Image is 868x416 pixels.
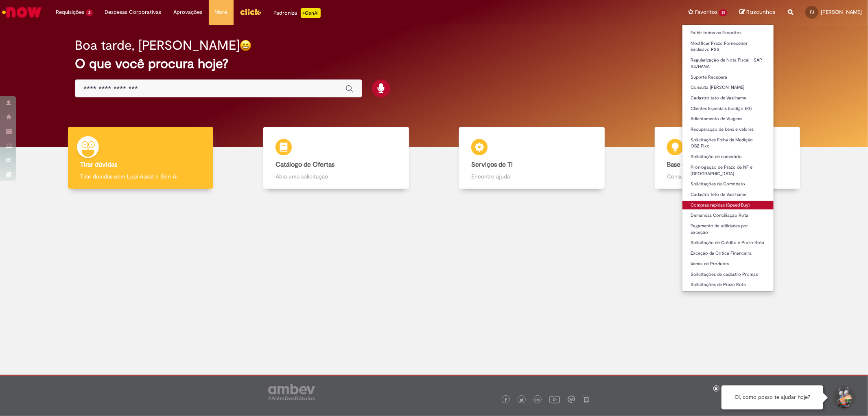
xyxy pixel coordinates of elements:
img: logo_footer_youtube.png [549,394,560,405]
a: Rascunhos [739,9,776,16]
a: Base de Conhecimento Consulte e aprenda [630,127,825,189]
p: Abra uma solicitação [275,172,396,180]
img: logo_footer_ambev_rotulo_gray.png [268,384,315,400]
a: Pagamento de utilidades por exceção [682,222,774,237]
a: Regularização de Nota Fiscal - SAP S4/HANA [682,56,774,71]
a: Cadastro teto de Vasilhame [682,94,774,103]
a: Catálogo de Ofertas Abra uma solicitação [238,127,434,189]
b: Tirar dúvidas [80,161,117,169]
a: Solicitações de Prazo Rota [682,280,774,289]
h2: O que você procura hoje? [75,57,793,71]
p: +GenAi [301,8,321,18]
img: happy-face.png [240,40,251,51]
ul: Favoritos [682,24,774,292]
span: Requisições [56,8,84,16]
div: Padroniza [274,8,321,18]
b: Catálogo de Ofertas [275,161,335,169]
span: Aprovações [174,8,203,16]
span: FJ [810,9,814,15]
span: 2 [86,9,93,16]
a: Solicitações de Comodato [682,180,774,189]
h2: Boa tarde, [PERSON_NAME] [75,38,240,53]
span: Despesas Corporativas [105,8,162,16]
b: Serviços de TI [471,161,513,169]
img: logo_footer_facebook.png [504,398,508,402]
a: Solicitação de Crédito e Prazo Rota [682,238,774,247]
a: Compras rápidas (Speed Buy) [682,201,774,210]
a: Prorrogação de Prazo de NF e [GEOGRAPHIC_DATA] [682,163,774,178]
span: 21 [719,9,727,16]
button: Iniciar Conversa de Suporte [831,385,856,410]
img: logo_footer_naosei.png [583,396,590,403]
p: Tirar dúvidas com Lupi Assist e Gen Ai [80,172,201,180]
span: More [215,8,227,16]
a: Solicitação de numerário [682,152,774,161]
a: Solicitações Folha de Medição - OBZ Fixo [682,136,774,151]
a: Consulta [PERSON_NAME] [682,83,774,92]
a: Adiantamento de Viagens [682,114,774,123]
span: Favoritos [695,8,717,16]
a: Serviços de TI Encontre ajuda [434,127,630,189]
a: Tirar dúvidas Tirar dúvidas com Lupi Assist e Gen Ai [43,127,238,189]
a: Modificar Prazo Fornecedor Exclusivo PSS [682,39,774,54]
span: Rascunhos [746,8,776,16]
a: Venda de Produtos [682,260,774,269]
img: ServiceNow [1,4,43,20]
a: Recuperação de bens e valores [682,125,774,134]
a: Suporte Recupera [682,73,774,82]
p: Consulte e aprenda [667,172,788,180]
a: Exceção da Crítica Financeira [682,249,774,258]
img: click_logo_yellow_360x200.png [240,6,262,18]
a: Exibir todos os Favoritos [682,29,774,37]
a: Demandas Conciliação Rota [682,211,774,220]
img: logo_footer_linkedin.png [536,398,540,403]
span: [PERSON_NAME] [821,9,862,15]
b: Base de Conhecimento [667,161,734,169]
p: Encontre ajuda [471,172,592,180]
img: logo_footer_workplace.png [568,396,575,403]
a: Solicitações de cadastro Promax [682,270,774,279]
a: Cadastro teto de Vasilhame [682,190,774,199]
a: Clientes Especiais (código EG) [682,104,774,113]
img: logo_footer_twitter.png [520,398,524,402]
div: Oi, como posso te ajudar hoje? [722,385,823,409]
